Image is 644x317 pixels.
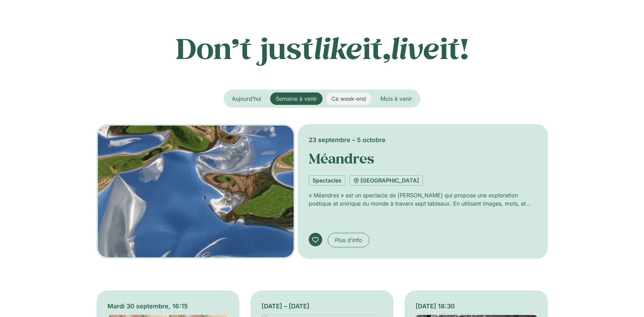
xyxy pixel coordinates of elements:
[328,233,369,247] a: Plus d’info
[349,175,423,186] a: [GEOGRAPHIC_DATA]
[262,301,382,311] div: [DATE] – [DATE]
[108,301,228,311] div: Mardi 30 septembre, 16:15
[309,149,374,167] a: Méandres
[331,95,366,102] span: Ce week-end
[309,175,345,186] a: Spectacles
[391,29,440,67] em: live
[309,135,536,145] div: 23 septembre – 5 octobre
[380,95,412,102] span: Mois à venir
[309,191,536,208] p: « Méandres » est un spectacle de [PERSON_NAME] qui propose une exploration poétique et onirique d...
[232,95,261,102] span: Aujourd’hui
[416,301,536,311] div: [DATE] 18:30
[335,236,362,244] span: Plus d’info
[314,29,362,67] em: like
[96,31,548,65] p: Don’t just it, it!
[276,95,317,102] span: Semaine à venir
